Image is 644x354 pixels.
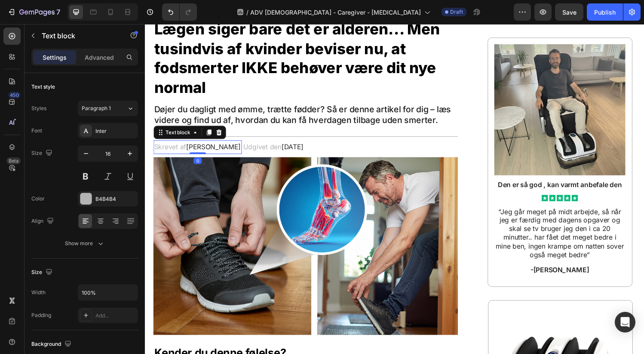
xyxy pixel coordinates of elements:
div: Size [31,148,54,159]
span: Paragraph 1 [82,105,111,112]
div: Inter [95,127,136,135]
p: Den er så god , kan varmt anbefale den [362,161,495,170]
p: Skrevet af [9,121,99,133]
p: 7 [56,7,60,17]
h1: Kender du denne følelse? [9,332,323,348]
div: Publish [594,8,616,17]
button: Paragraph 1 [78,101,138,116]
div: Align [31,215,55,227]
img: gempages_490470678571516785-d14927b1-9bce-4d5d-906f-a06525194277.jpg [9,138,323,321]
div: Show more [65,239,105,248]
p: Døjer du dagligt med ømme, trætte fødder? Så er denne artikel for dig – læs videre og find ud af,... [9,83,322,105]
p: -[PERSON_NAME] [362,250,495,259]
div: Size [31,267,54,278]
div: Width [31,289,46,296]
p: “Jeg går meget på midt arbejde, så når jeg er færdig med dagens opgaver og skal se tv bruger jeg ... [362,189,495,243]
div: Text block [19,108,48,116]
div: Padding [31,311,51,319]
div: Text style [31,83,55,91]
p: Settings [43,53,67,62]
div: Open Intercom Messenger [615,312,635,332]
div: Rich Text Editor. Editing area: main [9,82,323,106]
span: [PERSON_NAME] [43,123,99,131]
div: Background [31,339,73,350]
div: Color [31,195,45,203]
span: Draft [450,8,463,16]
span: Save [562,9,577,16]
button: 7 [3,3,64,21]
div: Undo/Redo [162,3,197,21]
span: [DATE] [141,123,164,131]
p: Advanced [85,53,114,62]
div: Font [31,127,42,135]
div: B4B4B4 [95,195,136,203]
img: gempages_490470678571516785-af065c3e-605a-4b5c-900c-9a536c477896.jpg [361,21,496,156]
div: Styles [31,105,46,112]
button: Publish [587,3,623,21]
button: Save [555,3,583,21]
p: Text block [42,31,115,41]
button: Show more [31,236,138,251]
p: Udgivet den [101,121,164,133]
div: 450 [8,92,21,99]
input: Auto [78,285,138,300]
span: / [246,8,248,17]
div: Beta [6,157,21,164]
iframe: Design area [145,24,644,354]
span: ADV [DEMOGRAPHIC_DATA] - Caregiver - [MEDICAL_DATA] [250,8,421,17]
div: Add... [95,312,136,320]
div: 0 [50,138,58,145]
